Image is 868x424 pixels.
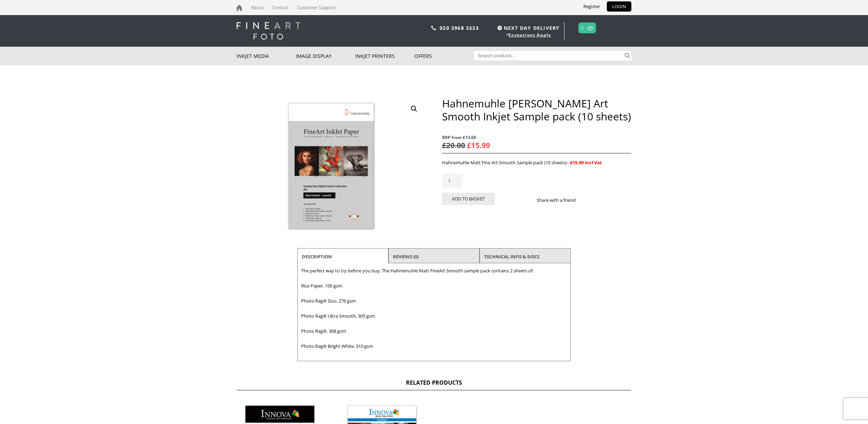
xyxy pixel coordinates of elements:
p: The perfect way to try before you buy. The Hahnemuhle Matt FineArt Smooth sample pack contains 2 ... [301,267,567,275]
bdi: 20.00 [442,140,465,150]
a: TECHNICAL INFO & DOCS [484,250,540,263]
bdi: 15.99 [467,140,490,150]
a: LOGIN [607,1,631,12]
h2: Related products [237,379,631,390]
span: RRP from £13.60 [442,133,631,141]
p: Photo Rag® Bright White, 310 gsm [301,342,567,350]
span: £ [442,140,446,150]
a: Exceptions Apply [508,32,551,38]
p: Share with a friend [537,196,584,204]
img: Hahnemuhle Matt Fine Art Smooth Inkjet Sample pack (10 sheets) [237,97,426,237]
p: Photo Rag® Duo, 276 gsm [301,297,567,305]
p: Photo Rag® Ultra Smooth, 305 gsm [301,312,567,320]
a: Inkjet Media [237,47,296,65]
img: phone.svg [431,26,436,30]
img: time.svg [497,26,502,30]
a: 020 3968 3333 [440,25,479,31]
a: Inkjet Printers [355,47,414,65]
input: Search products… [474,51,624,60]
input: Product quantity [442,174,462,187]
p: Photo Rag®, 308 gsm [301,327,567,335]
a: 0 [581,23,584,33]
button: Add to basket [442,193,495,205]
img: email sharing button [601,197,606,203]
img: facebook sharing button [584,197,590,203]
span: £ [467,140,471,150]
button: Search [623,51,631,60]
a: Description [302,250,332,263]
a: Reviews (0) [393,250,419,263]
span: NEXT DAY DELIVERY [496,24,560,32]
a: Image Display [296,47,355,65]
img: twitter sharing button [592,197,598,203]
a: Register [578,1,605,12]
img: logo-white.svg [237,22,300,40]
strong: – £15.99 Incl Vat [567,159,602,166]
h1: Hahnemuhle [PERSON_NAME] Art Smooth Inkjet Sample pack (10 sheets) [442,97,631,123]
a: View full-screen image gallery [408,102,420,115]
p: Hahnemuhle Matt Fine Art Smooth Sample pack (10 sheets) [442,159,631,167]
p: Rice Paper, 100 gsm [301,282,567,290]
img: basket.svg [588,26,593,30]
a: Offers [414,47,474,65]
